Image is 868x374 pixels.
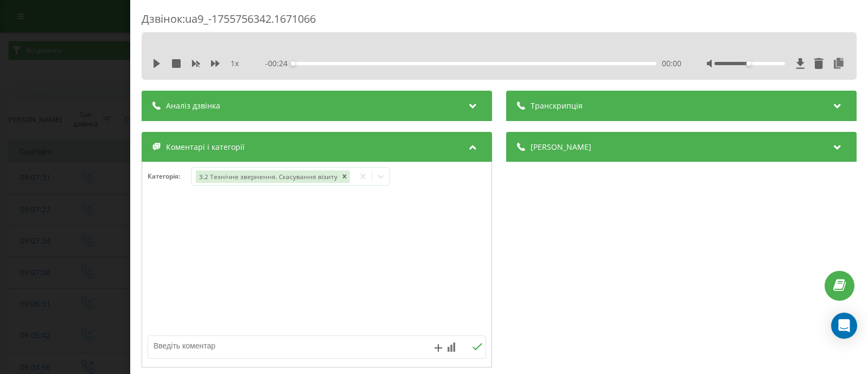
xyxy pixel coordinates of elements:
span: 1 x [231,58,239,69]
span: Коментарі і категорії [166,142,245,153]
div: Accessibility label [746,61,751,66]
span: Аналіз дзвінка [166,100,220,111]
span: 00:00 [662,58,681,69]
span: - 00:24 [265,58,293,69]
div: Open Intercom Messenger [831,313,857,339]
div: Remove 3.2 Технічне звернення. Скасування візиту [339,170,350,183]
h4: Категорія : [148,173,191,180]
span: Транскрипція [531,100,583,111]
div: 3.2 Технічне звернення. Скасування візиту [196,170,339,183]
div: Accessibility label [291,61,295,66]
div: Дзвінок : ua9_-1755756342.1671066 [142,11,857,33]
span: [PERSON_NAME] [531,142,591,153]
